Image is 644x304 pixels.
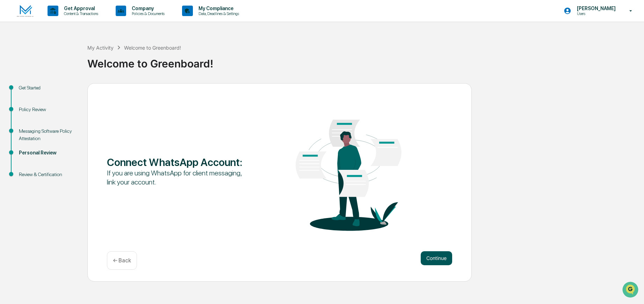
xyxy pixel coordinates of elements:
p: Content & Transactions [58,11,102,16]
div: Welcome to Greenboard! [87,52,641,70]
p: Data, Deadlines & Settings [193,11,243,16]
div: Welcome to Greenboard! [124,45,181,51]
a: 🖐️Preclearance [4,85,48,98]
img: Connect WhatsApp Account [280,99,418,243]
div: 🔎 [7,102,13,108]
div: 🖐️ [7,89,13,94]
button: Start new chat [119,56,127,64]
div: We're available if you need us! [24,60,88,66]
span: Attestations [58,88,87,95]
span: Preclearance [14,88,45,95]
p: My Compliance [193,6,243,11]
p: Get Approval [58,6,102,11]
span: Data Lookup [14,101,44,108]
p: ← Back [113,257,131,264]
div: Personal Review [19,149,76,157]
span: Pylon [70,118,85,124]
div: Get Started [19,84,76,92]
p: [PERSON_NAME] [571,6,619,11]
div: 🗄️ [51,89,56,94]
div: Review & Certification [19,171,76,178]
iframe: Open customer support [622,281,641,300]
a: 🔎Data Lookup [4,99,47,111]
div: Start new chat [24,53,115,60]
div: My Activity [87,45,114,51]
div: Connect WhatsApp Account : [107,156,245,168]
p: Company [126,6,168,11]
button: Continue [421,251,452,265]
div: Policy Review [19,106,76,113]
a: Powered byPylon [49,118,85,124]
p: Users [571,11,619,16]
img: 1746055101610-c473b297-6a78-478c-a979-82029cc54cd1 [7,53,20,66]
div: If you are using WhatsApp for client messaging, link your account. [107,168,245,187]
p: Policies & Documents [126,11,168,16]
p: How can we help? [7,15,127,26]
div: Messaging Software Policy Attestation [19,128,76,142]
a: 🗄️Attestations [48,85,89,98]
img: logo [17,5,34,17]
